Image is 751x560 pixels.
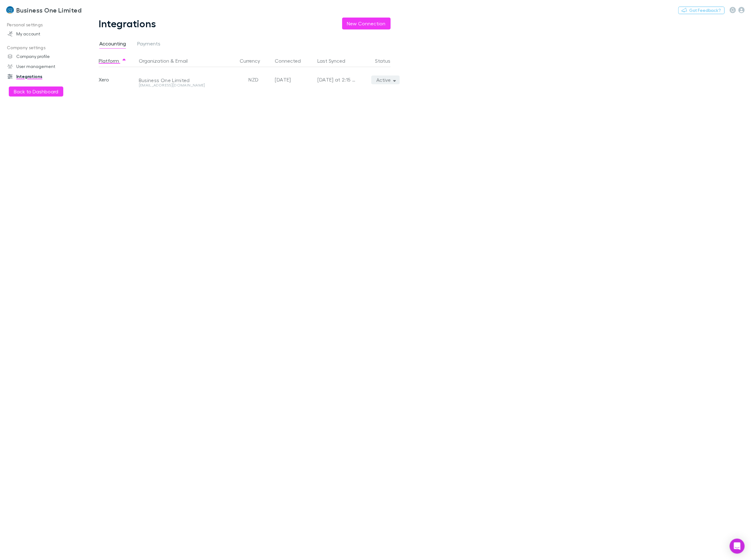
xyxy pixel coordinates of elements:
[16,6,81,14] h3: Business One Limited
[1,44,88,52] p: Company settings
[678,7,725,14] button: Got Feedback?
[371,76,400,84] button: Active
[1,29,88,39] a: My account
[175,55,188,67] button: Email
[6,6,14,14] img: Business One Limited's Logo
[1,61,88,71] a: User management
[139,77,229,83] div: Business One Limited
[99,55,127,67] button: Platform
[3,3,85,18] a: Business One Limited
[1,21,88,29] p: Personal settings
[139,83,229,87] div: [EMAIL_ADDRESS][DOMAIN_NAME]
[375,55,398,67] button: Status
[1,51,88,61] a: Company profile
[318,67,358,92] div: [DATE] at 2:15 AM
[730,539,745,554] div: Open Intercom Messenger
[240,55,268,67] button: Currency
[9,86,63,97] button: Back to Dashboard
[99,40,126,49] span: Accounting
[139,55,232,67] div: &
[1,71,88,81] a: Integrations
[99,18,156,29] h1: Integrations
[99,67,136,92] div: Xero
[342,18,391,29] button: New Connection
[139,55,169,67] button: Organization
[318,55,353,67] button: Last Synced
[235,67,273,92] div: NZD
[137,40,160,49] span: Payments
[275,55,309,67] button: Connected
[275,67,313,92] div: [DATE]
